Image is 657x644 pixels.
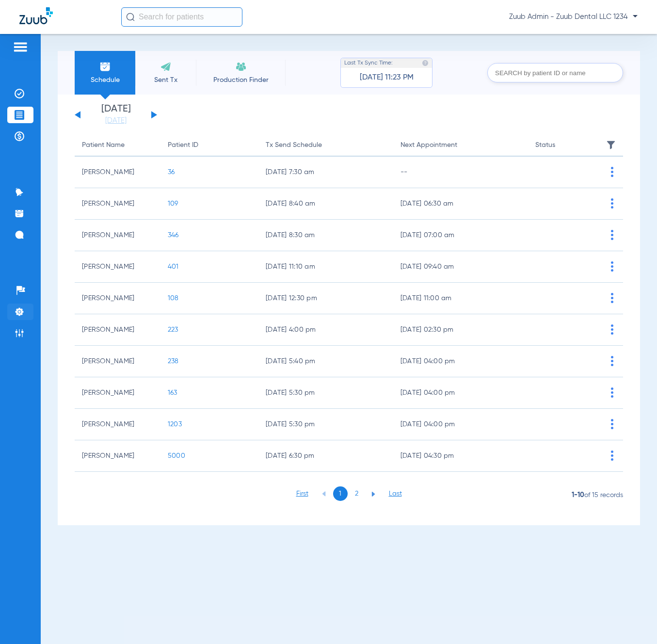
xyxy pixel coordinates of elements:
td: [DATE] 09:40 am [393,251,528,283]
img: group-vertical.svg [611,324,613,335]
input: SEARCH by patient ID or name [487,63,623,82]
span: [DATE] 5:30 pm [266,419,386,429]
img: last sync help info [422,60,429,66]
td: [PERSON_NAME] [75,346,160,377]
img: group-vertical.svg [611,167,613,177]
li: [DATE] [87,104,145,126]
div: Patient ID [168,140,251,150]
span: 238 [168,358,179,365]
span: [DATE] 11:10 am [266,262,386,272]
li: First [296,489,308,499]
span: 223 [168,326,178,333]
img: Schedule [99,61,111,72]
span: [DATE] 6:30 pm [266,451,386,461]
li: Last [389,489,402,499]
input: Search for patients [121,7,242,27]
img: Zuub Logo [19,7,53,24]
span: Zuub Admin - Zuub Dental LLC 1234 [509,12,638,22]
span: [DATE] 11:23 PM [360,73,414,82]
img: group-vertical.svg [611,387,613,398]
img: Recare [235,61,247,72]
img: group-vertical.svg [611,198,613,209]
span: Last Tx Sync Time: [344,58,393,68]
span: 1203 [168,421,182,428]
td: [PERSON_NAME] [75,220,160,251]
td: [PERSON_NAME] [75,409,160,440]
img: arrow-right-blue.svg [371,492,375,497]
span: [DATE] 12:30 pm [266,293,386,303]
td: [DATE] 04:00 pm [393,377,528,409]
td: [DATE] 07:00 am [393,220,528,251]
td: [PERSON_NAME] [75,377,160,409]
td: [DATE] 04:00 pm [393,409,528,440]
span: [DATE] 8:40 am [266,199,386,209]
div: Patient Name [82,140,125,150]
span: 36 [168,169,175,176]
span: 108 [168,295,179,302]
td: [DATE] 02:30 pm [393,314,528,346]
img: arrow-left-blue.svg [322,491,326,497]
span: [DATE] 4:00 pm [266,325,386,335]
span: [DATE] 7:30 am [266,167,386,177]
img: group-vertical.svg [611,419,613,429]
td: [PERSON_NAME] [75,283,160,314]
span: [DATE] 5:40 pm [266,356,386,366]
div: Tx Send Schedule [266,140,386,150]
img: group-vertical.svg [611,451,613,461]
span: 163 [168,389,177,396]
td: [PERSON_NAME] [75,314,160,346]
img: group-vertical.svg [611,230,613,240]
b: 1-10 [572,492,584,499]
div: Next Appointment [401,140,457,150]
div: Tx Send Schedule [266,140,322,150]
span: 401 [168,263,179,270]
td: [PERSON_NAME] [75,157,160,188]
div: Patient ID [168,140,198,150]
span: Schedule [82,75,128,85]
div: Status [535,140,594,150]
div: Patient Name [82,140,153,150]
div: Status [535,140,555,150]
span: Sent Tx [143,75,189,85]
td: [PERSON_NAME] [75,440,160,472]
li: 1 [333,486,348,501]
span: 5000 [168,452,185,459]
img: Sent Tx [160,61,172,72]
td: [DATE] 04:30 pm [393,440,528,472]
li: 2 [350,486,364,501]
img: filter.svg [606,140,616,150]
img: Search Icon [126,13,135,21]
td: [DATE] 06:30 am [393,188,528,220]
span: Production Finder [203,75,278,85]
td: [PERSON_NAME] [75,188,160,220]
td: -- [393,157,528,188]
td: [PERSON_NAME] [75,251,160,283]
a: [DATE] [87,116,145,126]
span: of 15 records [572,486,623,504]
td: [DATE] 11:00 am [393,283,528,314]
span: [DATE] 5:30 pm [266,388,386,398]
span: 109 [168,200,178,207]
span: 346 [168,232,179,239]
img: group-vertical.svg [611,261,613,272]
div: Next Appointment [401,140,521,150]
td: [DATE] 04:00 pm [393,346,528,377]
img: group-vertical.svg [611,356,613,366]
img: hamburger-icon [13,41,28,53]
img: group-vertical.svg [611,293,613,303]
span: [DATE] 8:30 am [266,230,386,240]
